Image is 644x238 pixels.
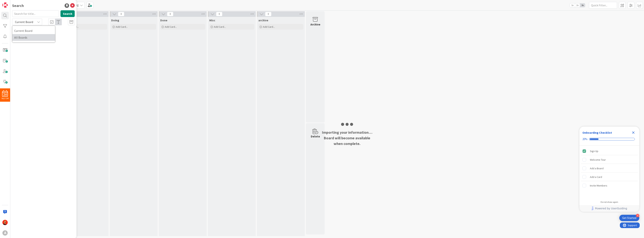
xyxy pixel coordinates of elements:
div: Checklist progress: 20% [582,137,636,141]
div: Welcome Tour is incomplete. [581,156,638,164]
div: Add a Card is incomplete. [581,173,638,181]
div: Add a Board is incomplete. [581,164,638,172]
div: Archive [310,22,320,27]
div: Get Started [622,216,636,220]
span: All Boards [14,35,53,40]
div: Onboarding Checklist [582,130,612,135]
div: Importing your information… Board will become available when complete. [321,130,373,146]
span: Add Card... [263,25,275,28]
span: 0 [216,12,222,16]
div: 20% [582,137,587,141]
span: 2x [575,3,580,7]
div: Open Get Started checklist, remaining modules: 4 [619,215,639,221]
div: 4 [636,214,639,217]
span: Doing [111,18,119,22]
span: 3x [580,3,585,7]
span: Current Board [14,28,53,34]
div: Add a Card [590,175,602,179]
span: Support [8,1,17,5]
div: Do not show again [601,201,618,204]
div: Welcome Tour [590,157,606,162]
span: Current Board [15,20,33,24]
span: Add Card... [116,25,128,28]
span: Add Card... [214,25,226,28]
div: Invite Members [590,183,607,188]
span: 0 [265,12,271,16]
span: Misc [209,18,215,22]
span: Powered by UserGuiding [595,206,627,211]
div: Close Checklist [630,130,636,136]
div: Footer [579,205,639,212]
span: Add Card... [165,25,177,28]
img: Visit kanbanzone.com [2,2,8,8]
div: A [2,230,8,236]
span: archive [258,18,268,22]
span: 0 [118,12,124,16]
button: Search [60,10,75,17]
input: Search for title... [12,10,59,17]
span: Done [160,18,167,22]
div: Add a Board [590,166,604,171]
a: All Boards [12,34,55,41]
span: 1x [570,3,575,7]
a: Powered by UserGuiding [581,205,637,212]
img: CP [2,220,8,225]
input: Quick Filter... [589,2,617,9]
div: Invite Members is incomplete. [581,181,638,190]
div: Sign Up is complete. [581,147,638,155]
div: Checklist Container [579,127,639,212]
div: Checklist items [579,145,639,198]
div: Sign Up [590,149,598,153]
div: Delete [311,134,320,139]
div: Search [12,3,24,8]
span: 26 [3,93,7,96]
span: 0 [167,12,173,16]
a: Current Board [12,27,55,34]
